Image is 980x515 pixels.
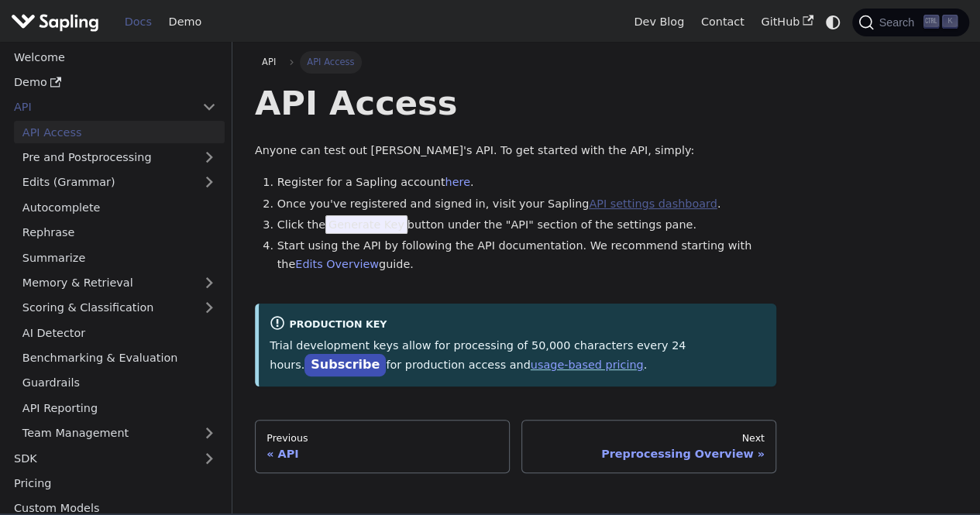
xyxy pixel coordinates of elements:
[255,142,776,160] p: Anyone can test out [PERSON_NAME]'s API. To get started with the API, simply:
[5,71,225,94] a: Demo
[14,121,225,143] a: API Access
[14,397,225,419] a: API Reporting
[14,221,225,244] a: Rephrase
[533,432,765,445] div: Next
[14,297,225,319] a: Scoring & Classification
[521,420,776,472] a: NextPreprocessing Overview
[116,10,160,34] a: Docs
[277,216,777,235] li: Click the button under the "API" section of the settings pane.
[445,176,469,188] a: here
[822,11,844,33] button: Switch between dark and light mode (currently system mode)
[277,173,777,192] li: Register for a Sapling account .
[5,46,225,68] a: Welcome
[14,146,225,169] a: Pre and Postprocessing
[14,347,225,369] a: Benchmarking & Evaluation
[194,447,225,469] button: Expand sidebar category 'SDK'
[5,96,194,118] a: API
[255,82,776,124] h1: API Access
[5,472,225,495] a: Pricing
[874,16,923,29] span: Search
[266,432,498,445] div: Previous
[852,9,968,36] button: Search (Ctrl+K)
[277,195,777,214] li: Once you've registered and signed in, visit your Sapling .
[325,215,407,234] span: Generate Key
[255,420,776,472] nav: Docs pages
[533,447,765,461] div: Preprocessing Overview
[5,447,194,469] a: SDK
[14,171,225,194] a: Edits (Grammar)
[14,272,225,294] a: Memory & Retrieval
[295,258,379,270] a: Edits Overview
[14,372,225,394] a: Guardrails
[160,10,210,34] a: Demo
[277,237,777,274] li: Start using the API by following the API documentation. We recommend starting with the guide.
[255,51,284,73] a: API
[625,10,692,34] a: Dev Blog
[270,337,765,376] p: Trial development keys allow for processing of 50,000 characters every 24 hours. for production a...
[262,57,276,67] span: API
[531,359,644,371] a: usage-based pricing
[942,15,958,29] kbd: K
[14,246,225,269] a: Summarize
[11,11,99,33] img: Sapling.ai
[589,197,717,210] a: API settings dashboard
[14,422,225,445] a: Team Management
[255,51,776,73] nav: Breadcrumbs
[752,10,821,34] a: GitHub
[255,420,510,472] a: PreviousAPI
[693,10,753,34] a: Contact
[270,315,765,334] div: Production Key
[194,96,225,118] button: Collapse sidebar category 'API'
[11,11,105,33] a: Sapling.ai
[304,354,386,376] a: Subscribe
[14,196,225,218] a: Autocomplete
[266,447,498,461] div: API
[300,51,362,73] span: API Access
[14,321,225,344] a: AI Detector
